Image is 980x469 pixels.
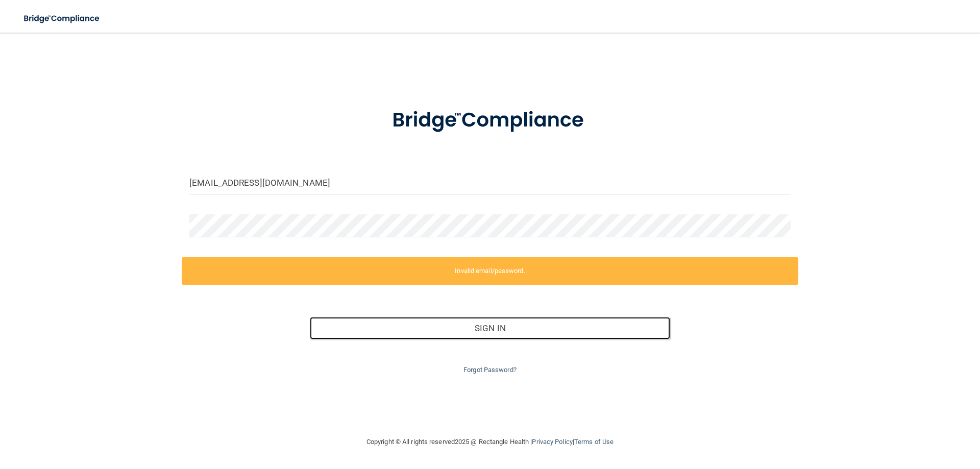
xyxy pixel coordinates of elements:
[532,438,572,446] a: Privacy Policy
[463,366,517,374] a: Forgot Password?
[182,257,798,285] label: Invalid email/password.
[803,397,968,437] iframe: Drift Widget Chat Controller
[15,8,109,29] img: bridge_compliance_login_screen.278c3ca4.svg
[304,426,676,458] div: Copyright © All rights reserved 2025 @ Rectangle Health | |
[574,438,614,446] a: Terms of Use
[310,317,671,339] button: Sign In
[189,171,791,194] input: Email
[371,94,609,147] img: bridge_compliance_login_screen.278c3ca4.svg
